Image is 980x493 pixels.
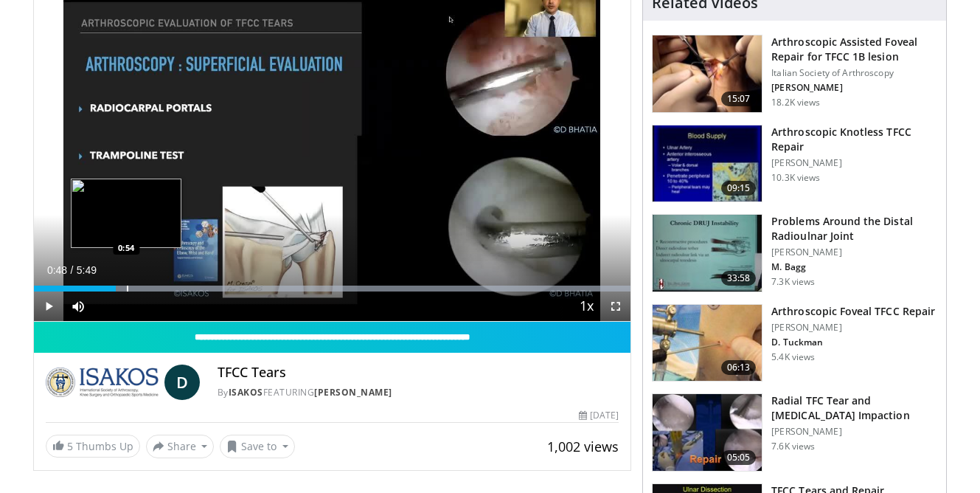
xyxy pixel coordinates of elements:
span: 09:15 [721,181,757,196]
a: D [164,365,200,400]
h3: Arthroscopic Assisted Foveal Repair for TFCC 1B lesion [771,35,937,64]
a: 06:13 Arthroscopic Foveal TFCC Repair [PERSON_NAME] D. Tuckman 5.4K views [652,304,937,382]
img: b7c0ed47-2112-40d6-bf60-9a0c11b62083.150x105_q85_crop-smart_upscale.jpg [653,394,762,471]
a: [PERSON_NAME] [314,386,392,399]
button: Share [146,435,215,458]
img: image.jpeg [71,179,181,248]
p: [PERSON_NAME] [771,246,937,258]
span: / [71,264,74,276]
p: [PERSON_NAME] [771,157,937,169]
span: 5 [67,439,73,453]
p: [PERSON_NAME] [771,322,935,334]
button: Mute [63,292,93,321]
span: 15:07 [721,92,757,106]
p: Italian Society of Arthroscopy [771,67,937,79]
span: 0:48 [47,264,67,276]
button: Playback Rate [571,292,601,321]
h3: Arthroscopic Foveal TFCC Repair [771,304,935,319]
a: 33:58 Problems Around the Distal Radioulnar Joint [PERSON_NAME] M. Bagg 7.3K views [652,214,937,292]
button: Fullscreen [601,292,630,321]
img: 75335_0000_3.png.150x105_q85_crop-smart_upscale.jpg [653,125,762,202]
p: M. Bagg [771,261,937,273]
a: 15:07 Arthroscopic Assisted Foveal Repair for TFCC 1B lesion Italian Society of Arthroscopy [PERS... [652,35,937,113]
span: 1,002 views [547,438,619,455]
button: Save to [220,435,295,458]
span: 05:05 [721,450,757,465]
div: [DATE] [579,409,619,422]
div: Progress Bar [34,286,631,292]
button: Play [34,292,63,321]
div: By FEATURING [218,386,619,399]
p: 7.6K views [771,441,815,452]
p: D. Tuckman [771,337,935,348]
a: 05:05 Radial TFC Tear and [MEDICAL_DATA] Impaction [PERSON_NAME] 7.6K views [652,393,937,472]
img: 296995_0003_1.png.150x105_q85_crop-smart_upscale.jpg [653,35,762,112]
h3: Radial TFC Tear and [MEDICAL_DATA] Impaction [771,393,937,423]
p: [PERSON_NAME] [771,82,937,94]
a: ISAKOS [229,386,263,399]
h3: Problems Around the Distal Radioulnar Joint [771,214,937,244]
img: bbb4fcc0-f4d3-431b-87df-11a0caa9bf74.150x105_q85_crop-smart_upscale.jpg [653,215,762,292]
span: 06:13 [721,360,757,375]
p: 10.3K views [771,172,820,184]
p: [PERSON_NAME] [771,426,937,438]
span: 33:58 [721,271,757,286]
a: 5 Thumbs Up [46,435,140,458]
img: f2628f02-f9f6-4963-b1dc-49906a9e38e8.150x105_q85_crop-smart_upscale.jpg [653,305,762,382]
span: 5:49 [77,264,97,276]
h3: Arthroscopic Knotless TFCC Repair [771,125,937,154]
a: 09:15 Arthroscopic Knotless TFCC Repair [PERSON_NAME] 10.3K views [652,125,937,203]
h4: TFCC Tears [218,365,619,381]
p: 7.3K views [771,276,815,288]
img: ISAKOS [46,365,159,400]
p: 18.2K views [771,97,820,108]
p: 5.4K views [771,351,815,363]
